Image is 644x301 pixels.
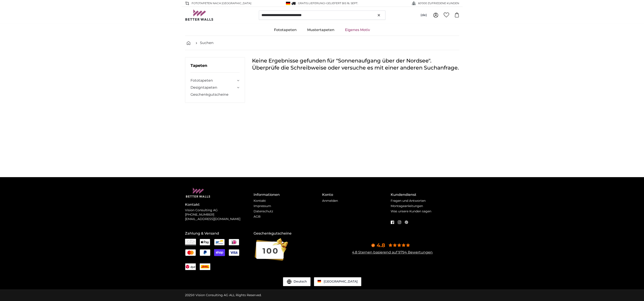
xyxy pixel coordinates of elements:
[185,202,254,207] h4: Kontakt
[190,63,240,73] h3: Tapeten
[326,2,358,5] span: Geliefert bis 16. Sept.
[254,199,266,203] a: Kontakt
[185,293,192,297] span: 2025
[190,92,240,97] a: Geschenkgutscheine
[190,78,236,83] a: Fototapeten
[200,40,214,46] a: Suchen
[298,2,325,5] span: GRATIS Lieferung!
[190,85,236,90] a: Designtapeten
[340,24,375,36] a: Eigenes Motiv
[317,280,321,283] img: Deutschland
[325,2,358,5] span: -
[192,1,251,5] span: Fototapeten nach [GEOGRAPHIC_DATA]
[322,192,391,197] h4: Konto
[185,293,261,297] div: © Vision Consulting AG ALL Rights Reserved.
[185,36,459,50] nav: breadcrumbs
[283,277,310,286] button: Deutsch
[391,209,431,213] a: Was unsere Kunden sagen
[391,192,459,197] h4: Kundendienst
[252,57,459,71] h1: Keine Ergebnisse gefunden für "Sonnenaufgang über der Nordsee". Überprüfe die Schreibweise oder v...
[352,250,433,254] a: 4.8 Sternen basierend auf 9794 Bewertungen
[294,279,307,284] span: Deutsch
[286,2,290,5] img: Deutschland
[200,265,210,269] img: DHL
[254,231,322,236] h4: Geschenkgutscheine
[254,204,271,208] a: Impressum
[314,277,361,286] a: Deutschland [GEOGRAPHIC_DATA]
[391,199,426,203] a: Fragen und Antworten
[254,215,261,218] a: AGB
[185,208,254,221] p: Vision Consulting AG [PHONE_NUMBER] [EMAIL_ADDRESS][DOMAIN_NAME]
[190,85,240,90] summary: Designtapeten
[185,239,196,246] img: Rechnung
[254,209,273,213] a: Datenschutz
[418,1,459,5] span: 60'000 ZUFRIEDENE KUNDEN
[185,231,254,236] h4: Zahlung & Versand
[417,11,430,19] button: (de)
[254,192,322,197] h4: Informationen
[302,24,340,36] a: Mustertapeten
[322,199,338,203] a: Anmelden
[185,265,196,269] img: DPD
[391,204,423,208] a: Montageanleitungen
[190,78,240,83] summary: Fototapeten
[269,24,302,36] a: Fototapeten
[185,9,214,21] img: Betterwalls
[324,279,358,283] span: [GEOGRAPHIC_DATA]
